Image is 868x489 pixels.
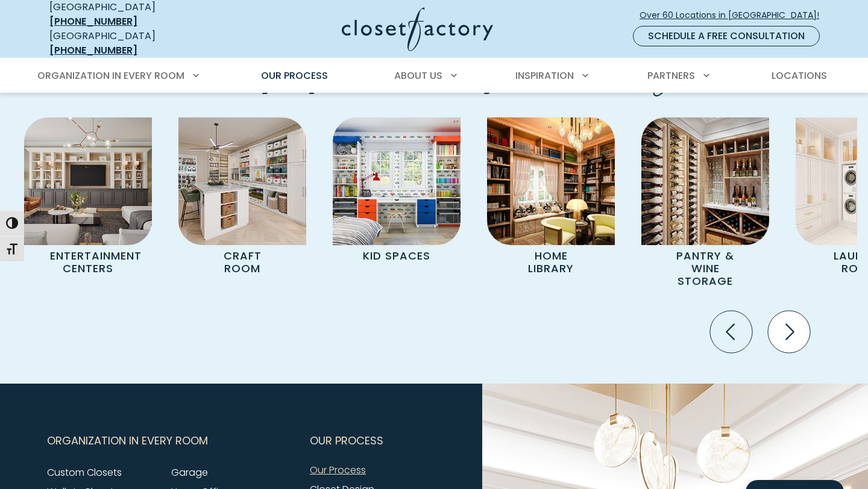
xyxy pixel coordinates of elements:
p: Entertainment Centers [40,245,136,279]
span: Our Process [261,69,328,83]
img: Custom craft room [178,117,306,245]
a: [PHONE_NUMBER] [49,14,137,28]
img: Home Library [487,117,615,245]
p: Home Library [503,245,599,279]
a: Custom craft room Craft Room [165,117,319,279]
a: Garage [171,466,208,479]
span: Organization in Every Room [37,69,184,83]
p: Kid Spaces [349,245,445,267]
nav: Primary Menu [29,59,839,93]
a: Over 60 Locations in [GEOGRAPHIC_DATA]! [639,5,829,26]
button: Previous slide [705,306,757,358]
button: Footer Subnav Button - Organization in Every Room [47,426,295,456]
img: Closet Factory Logo [342,7,493,51]
button: Footer Subnav Button - Our Process [310,426,427,456]
span: Inspiration [515,69,574,83]
img: Entertainment Center [24,117,152,245]
a: [PHONE_NUMBER] [49,43,137,57]
span: Over 60 Locations in [GEOGRAPHIC_DATA]! [640,9,829,22]
span: Locations [772,69,827,83]
a: Custom Closets [47,466,122,479]
a: Schedule a Free Consultation [633,26,820,46]
a: Kids Room Cabinetry Kid Spaces [319,117,474,267]
a: Our Process [310,463,366,477]
p: Pantry & Wine Storage [658,245,753,292]
p: Craft Room [195,245,291,279]
div: [GEOGRAPHIC_DATA] [49,29,224,58]
a: Home Library Home Library [474,117,628,279]
a: Entertainment Center Entertainment Centers [11,117,165,279]
span: Our Process [310,426,383,456]
a: Custom Pantry Pantry & Wine Storage [628,117,782,292]
span: Organization in Every Room [47,426,208,456]
img: Custom Pantry [641,117,769,245]
img: Kids Room Cabinetry [333,117,461,245]
span: About Us [394,69,442,83]
button: Next slide [763,306,815,358]
span: Partners [647,69,695,83]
